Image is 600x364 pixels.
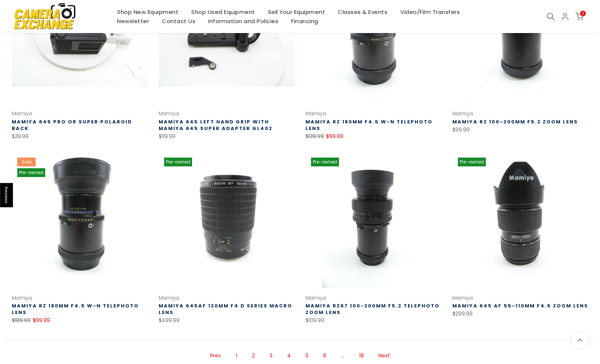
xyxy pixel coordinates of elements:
div: $29.99 [12,132,148,141]
a: Contact Us [156,17,202,26]
a: Mamiya [12,110,32,117]
a: Mamiya RZ67 100-200MM F5.2 Telephoto Zoom Lens [306,302,440,316]
ins: $99.99 [33,316,50,325]
del: $189.99 [12,317,30,324]
a: Shop Used Equipment [185,7,262,17]
a: Shop New Equipment [111,7,185,17]
div: $109.99 [306,316,441,325]
div: $499.99 [159,316,294,325]
del: $139.99 [306,133,324,140]
a: Prev [206,349,225,362]
a: Mamiya [306,294,326,302]
a: Information and Policies [202,17,285,26]
a: Mamiya 645 Left Hand Grip with Mamiya 645 Super Adapter GL402 [159,118,272,132]
a: Mamiya 645 AF 55-110MM F4.5 Zoom Lens [452,302,588,309]
a: Page 2 [248,349,259,362]
a: Mamiya [12,294,32,302]
a: Classes & Events [332,7,394,17]
a: Mamiya [159,110,179,117]
a: Video/Film Transfers [394,7,466,17]
div: $99.99 [452,125,588,134]
a: Back to the top [571,331,589,349]
a: Mamiya 645AF 120MM F4 D Series Macro Lens [159,302,292,316]
a: Mamiya [159,294,179,302]
a: Mamiya [452,294,473,302]
a: Mamiya RZ 100-200MM F5.2 Zoom Lens [452,118,578,125]
a: Mamiya RZ 180MM F4.5 W-N Telephoto Lens [12,302,139,316]
a: Mamiya RZ 180MM F4.5 W-N Telephoto Lens [306,118,433,132]
a: Mamiya [306,110,326,117]
a: Page 1 [232,349,241,362]
a: Sell Your Equipment [261,7,332,17]
a: 0 [575,12,583,21]
a: Mamiya 645 Pro or Super Polaroid Back [12,118,132,132]
a: Mamiya [452,110,473,117]
a: Page 5 [302,349,312,362]
a: Page 3 [266,349,276,362]
a: Next [375,349,394,362]
span: 0 [580,11,586,16]
a: Page 6 [319,349,330,362]
div: $119.99 [159,132,294,141]
ins: $99.99 [326,132,343,141]
span: Page 4 [283,349,294,362]
a: Newsletter [111,17,156,26]
div: $299.99 [452,309,588,318]
a: Page 18 [355,349,368,362]
span: … [337,349,348,362]
a: Financing [285,17,325,26]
